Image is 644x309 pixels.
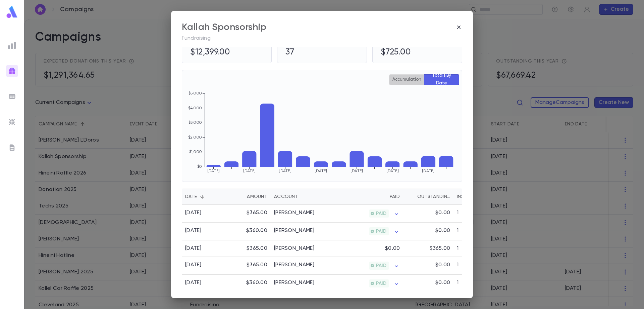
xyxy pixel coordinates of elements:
span: PAID [373,281,389,286]
div: [DATE] [185,209,202,216]
img: campaigns_gradient.17ab1fa96dd0f67c2e976ce0b3818124.svg [8,67,16,75]
tspan: [DATE] [351,169,363,173]
img: logo [5,5,19,18]
img: reports_grey.c525e4749d1bce6a11f5fe2a8de1b229.svg [8,41,16,49]
div: Paid [390,189,400,205]
tspan: $3,000 [189,120,202,125]
button: Accumulation [389,74,424,85]
tspan: $2,000 [188,135,202,140]
div: 1 [453,205,494,223]
a: [PERSON_NAME] [274,209,315,216]
h5: $725.00 [381,47,417,57]
div: 1 [453,223,494,240]
button: Sort [407,191,417,202]
span: PAID [373,211,389,216]
h5: $12,399.00 [190,47,230,57]
img: letters_grey.7941b92b52307dd3b8a917253454ce1c.svg [8,144,16,152]
tspan: [DATE] [279,169,291,173]
tspan: [DATE] [386,169,399,173]
img: batches_grey.339ca447c9d9533ef1741baa751efc33.svg [8,92,16,101]
div: 1 [453,240,494,257]
div: Kallah Sponsorship [182,22,266,33]
div: [DATE] [185,279,202,286]
tspan: [DATE] [422,169,434,173]
div: $365.00 [227,257,271,275]
button: Sort [197,191,208,202]
p: $0.00 [435,262,450,268]
a: [PERSON_NAME] [274,262,315,268]
button: Totals By Date [424,74,459,85]
div: Date [182,189,227,205]
div: Account [271,189,338,205]
tspan: $5,000 [189,91,202,95]
div: Paid [338,189,403,205]
div: Amount [247,189,267,205]
button: Sort [236,191,247,202]
p: $0.00 [435,279,450,286]
div: Amount [227,189,271,205]
p: Fundraising [182,35,462,42]
tspan: $0 [197,164,202,169]
div: Date [185,189,197,205]
a: [PERSON_NAME] [274,245,315,252]
div: Outstanding [403,189,453,205]
div: $360.00 [227,275,271,293]
div: [DATE] [185,227,202,234]
tspan: $1,000 [189,150,202,154]
div: $365.00 [227,240,271,257]
img: imports_grey.530a8a0e642e233f2baf0ef88e8c9fcb.svg [8,118,16,126]
button: Sort [379,191,390,202]
p: $0.00 [385,245,400,252]
div: Account [274,189,298,205]
div: 1 [453,257,494,275]
a: [PERSON_NAME] [274,227,315,234]
div: Outstanding [417,189,450,205]
h5: 37 [285,47,331,57]
button: Sort [298,191,309,202]
span: PAID [373,263,389,268]
div: [DATE] [185,262,202,268]
span: PAID [373,229,389,234]
p: $365.00 [430,245,450,252]
a: [PERSON_NAME] [274,279,315,286]
tspan: [DATE] [243,169,256,173]
tspan: [DATE] [207,169,220,173]
div: [DATE] [185,245,202,252]
div: 1 [453,275,494,293]
tspan: [DATE] [315,169,327,173]
div: $360.00 [227,223,271,240]
tspan: $4,000 [188,106,202,110]
p: $0.00 [435,227,450,234]
div: Installments [453,189,494,205]
div: Installments [457,189,480,205]
p: $0.00 [435,209,450,216]
div: $365.00 [227,205,271,223]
